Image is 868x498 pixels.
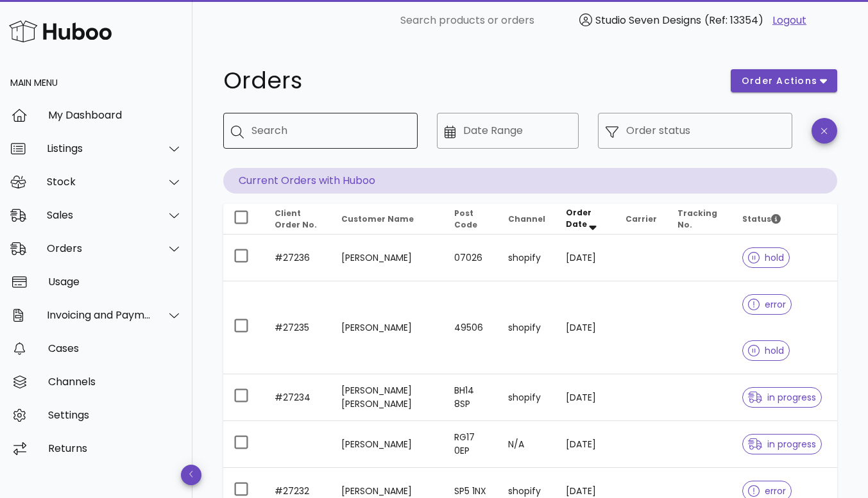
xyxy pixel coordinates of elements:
span: Carrier [625,213,657,224]
th: Post Code [444,204,498,235]
td: #27235 [264,281,331,374]
div: Usage [48,276,182,288]
td: [DATE] [556,281,615,374]
span: error [748,486,786,495]
span: in progress [748,440,816,449]
span: hold [748,346,784,355]
td: [PERSON_NAME] [PERSON_NAME] [331,374,444,421]
div: Invoicing and Payments [47,309,151,321]
th: Status [732,204,837,235]
td: 49506 [444,281,498,374]
td: [DATE] [556,374,615,421]
td: #27236 [264,235,331,281]
td: RG17 0EP [444,421,498,468]
span: Post Code [454,208,477,230]
span: order actions [741,74,818,88]
div: Cases [48,342,182,354]
td: [PERSON_NAME] [331,281,444,374]
div: Stock [47,176,151,188]
span: (Ref: 13354) [704,13,763,28]
span: Tracking No. [677,208,717,230]
button: order actions [731,69,837,92]
td: [PERSON_NAME] [331,421,444,468]
a: Logout [772,13,806,28]
div: Channels [48,376,182,388]
td: shopify [498,235,556,281]
span: Order Date [566,207,591,229]
td: 07026 [444,235,498,281]
span: Channel [508,213,545,224]
div: Orders [47,242,151,254]
span: Status [742,213,781,224]
span: error [748,300,786,309]
td: [PERSON_NAME] [331,235,444,281]
th: Order Date: Sorted descending. Activate to remove sorting. [556,204,615,235]
span: in progress [748,393,816,402]
th: Customer Name [331,204,444,235]
td: [DATE] [556,421,615,468]
div: Sales [47,209,151,221]
td: shopify [498,281,556,374]
th: Client Order No. [264,204,331,235]
div: Returns [48,442,182,454]
span: Customer Name [341,213,414,224]
td: [DATE] [556,235,615,281]
th: Tracking No. [667,204,733,235]
span: Studio Seven Designs [595,13,701,28]
div: Settings [48,409,182,421]
th: Channel [498,204,556,235]
th: Carrier [615,204,667,235]
td: shopify [498,374,556,421]
div: Listings [47,142,151,154]
p: Current Orders with Huboo [223,168,837,194]
span: Client Order No. [275,208,317,230]
div: My Dashboard [48,109,182,121]
img: Huboo Logo [9,17,112,45]
h1: Orders [223,69,715,92]
td: BH14 8SP [444,374,498,421]
td: #27234 [264,374,331,421]
td: N/A [498,421,556,468]
span: hold [748,253,784,262]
